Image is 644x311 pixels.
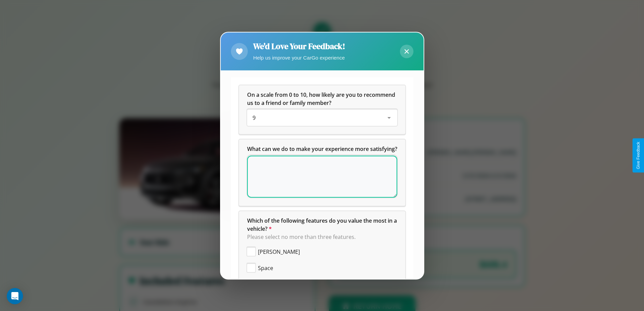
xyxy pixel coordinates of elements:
span: On a scale from 0 to 10, how likely are you to recommend us to a friend or family member? [247,91,397,107]
div: On a scale from 0 to 10, how likely are you to recommend us to a friend or family member? [239,85,405,134]
span: Please select no more than three features. [247,233,356,241]
div: Open Intercom Messenger [7,288,23,304]
span: What can we do to make your experience more satisfying? [247,145,397,153]
span: Which of the following features do you value the most in a vehicle? [247,217,398,232]
span: 9 [253,114,256,121]
div: Give Feedback [636,142,641,169]
h2: We'd Love Your Feedback! [253,41,345,52]
span: [PERSON_NAME] [258,248,300,256]
div: On a scale from 0 to 10, how likely are you to recommend us to a friend or family member? [247,110,397,126]
span: Space [258,264,273,272]
h5: On a scale from 0 to 10, how likely are you to recommend us to a friend or family member? [247,91,397,107]
p: Help us improve your CarGo experience [253,53,345,62]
